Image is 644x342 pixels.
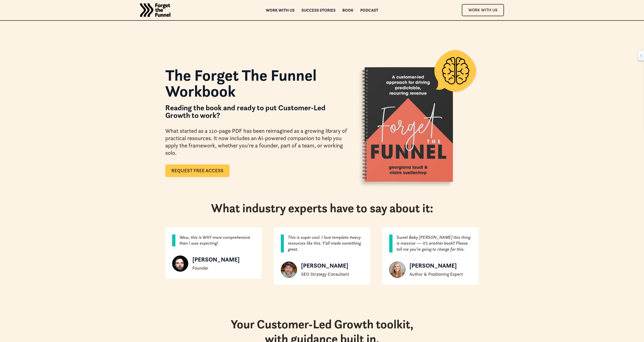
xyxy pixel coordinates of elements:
[165,127,347,157] div: What started as a 110-page PDF has been reimagined as a growing library of practical resources. I...
[165,164,229,177] a: Request Free Access
[342,8,354,12] a: Book
[165,103,326,120] strong: Reading the book and ready to put Customer-Led Growth to work?
[409,271,463,277] div: Author & Positioning Expert
[301,271,349,277] div: SEO Strategy Consultant
[211,201,433,216] h2: What industry experts have to say about it:
[192,265,240,271] div: Founder
[397,234,470,252] em: Sweet Baby [PERSON_NAME] this thing is massive — it’s another book!! Please tell me you’re going ...
[179,234,250,246] em: Wow, this is WAY more comprehensive than I was expecting!
[192,255,240,264] div: [PERSON_NAME]
[266,8,295,12] a: Work with us
[165,67,347,99] h1: The Forget The Funnel Workbook
[302,8,336,12] a: Success Stories
[301,262,349,270] div: [PERSON_NAME]
[360,8,378,12] a: Podcast
[409,262,463,270] div: [PERSON_NAME]
[462,4,504,16] a: Work With Us
[288,234,361,252] em: This is super cool. I love template-heavy resources like this. Y’all made something great.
